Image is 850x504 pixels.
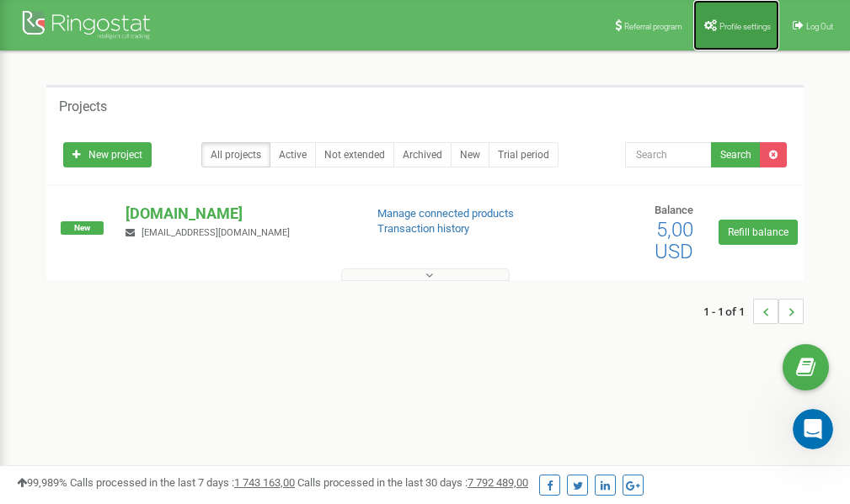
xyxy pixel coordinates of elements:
[142,227,290,238] span: [EMAIL_ADDRESS][DOMAIN_NAME]
[377,207,514,220] a: Manage connected products
[624,22,682,31] span: Referral program
[315,142,394,167] a: Not extended
[806,22,833,31] span: Log Out
[703,282,804,341] nav: ...
[70,476,295,489] span: Calls processed in the last 7 days :
[719,22,771,31] span: Profile settings
[270,142,316,167] a: Active
[377,222,469,235] a: Transaction history
[655,204,693,216] span: Balance
[793,409,833,449] iframe: Intercom live chat
[711,142,761,167] button: Search
[468,476,528,489] u: 7 792 489,00
[201,142,270,167] a: All projects
[126,203,350,225] p: [DOMAIN_NAME]
[719,220,798,245] a: Refill balance
[17,476,67,489] span: 99,989%
[59,99,107,114] h5: Projects
[489,142,559,167] a: Trial period
[655,218,693,263] span: 5,00 USD
[234,476,295,489] u: 1 743 163,00
[625,142,712,167] input: Search
[451,142,489,167] a: New
[393,142,452,167] a: Archived
[61,221,104,235] span: New
[297,476,528,489] span: Calls processed in the last 30 days :
[63,142,152,167] a: New project
[703,299,753,324] span: 1 - 1 of 1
